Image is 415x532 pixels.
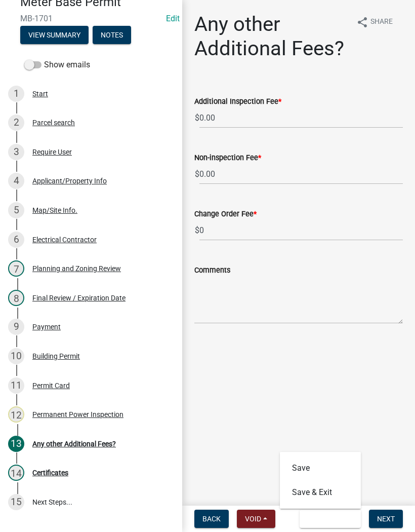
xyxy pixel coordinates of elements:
[32,469,68,476] div: Certificates
[245,515,261,523] span: Void
[8,319,24,335] div: 9
[237,510,275,528] button: Void
[8,260,24,277] div: 7
[32,236,97,243] div: Electrical Contractor
[280,452,361,509] div: Save & Exit
[8,377,24,394] div: 11
[8,202,24,218] div: 5
[8,465,24,481] div: 14
[32,294,126,301] div: Final Review / Expiration Date
[194,164,200,184] span: $
[8,290,24,306] div: 8
[8,144,24,160] div: 3
[369,510,403,528] button: Next
[8,86,24,102] div: 1
[8,436,24,452] div: 13
[32,440,116,447] div: Any other Additional Fees?
[280,456,361,480] button: Save
[20,14,162,23] span: MB-1701
[32,265,121,272] div: Planning and Zoning Review
[32,148,72,156] div: Require User
[166,14,180,23] wm-modal-confirm: Edit Application Number
[8,406,24,423] div: 12
[300,510,361,528] button: Save & Exit
[8,115,24,131] div: 2
[93,26,131,44] button: Notes
[20,31,89,40] wm-modal-confirm: Summary
[194,510,229,528] button: Back
[32,382,70,389] div: Permit Card
[280,480,361,505] button: Save & Exit
[194,211,257,218] label: Change Order Fee
[32,177,107,184] div: Applicant/Property Info
[202,515,221,523] span: Back
[370,16,393,28] span: Share
[32,90,48,97] div: Start
[93,31,131,40] wm-modal-confirm: Notes
[356,16,368,28] i: share
[32,411,123,418] div: Permanent Power Inspection
[194,107,200,128] span: $
[194,12,348,61] h1: Any other Additional Fees?
[20,26,89,44] button: View Summary
[24,59,90,71] label: Show emails
[348,12,401,32] button: shareShare
[194,267,230,274] label: Comments
[8,348,24,364] div: 10
[308,515,347,523] span: Save & Exit
[32,207,77,214] div: Map/Site Info.
[32,119,75,126] div: Parcel search
[8,173,24,189] div: 4
[32,353,80,360] div: Building Permit
[194,98,281,105] label: Additional Inspection Fee
[194,220,200,241] span: $
[194,155,261,162] label: Non-inspection Fee
[166,14,180,23] a: Edit
[377,515,395,523] span: Next
[8,232,24,248] div: 6
[32,323,61,330] div: Payment
[8,494,24,510] div: 15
